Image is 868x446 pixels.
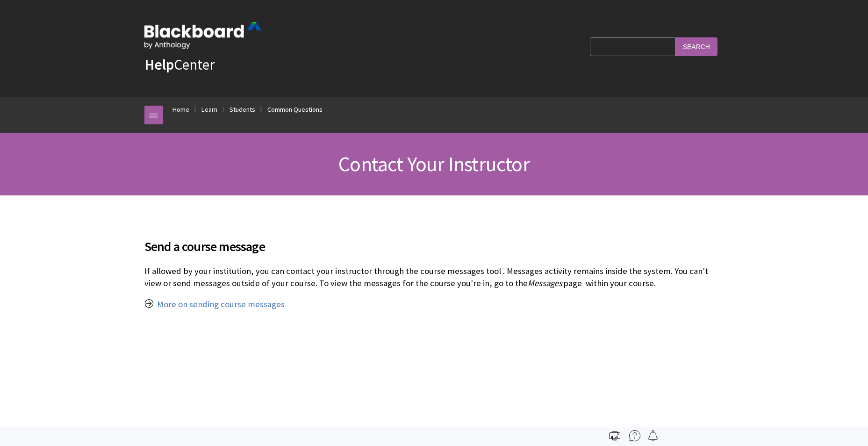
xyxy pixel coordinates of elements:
[647,430,659,441] img: Follow this page
[144,55,215,74] a: HelpCenter
[157,299,285,310] a: More on sending course messages
[267,104,323,115] a: Common Questions
[629,430,640,441] img: More help
[144,22,261,49] img: Blackboard by Anthology
[201,104,217,115] a: Learn
[528,278,562,288] span: Messages
[338,151,530,177] span: Contact Your Instructor
[144,265,724,289] p: If allowed by your institution, you can contact your instructor through the course messages tool ...
[172,104,189,115] a: Home
[609,430,620,441] img: Print
[144,225,724,256] h2: Send a course message
[144,55,174,74] strong: Help
[230,104,255,115] a: Students
[675,37,717,56] input: Search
